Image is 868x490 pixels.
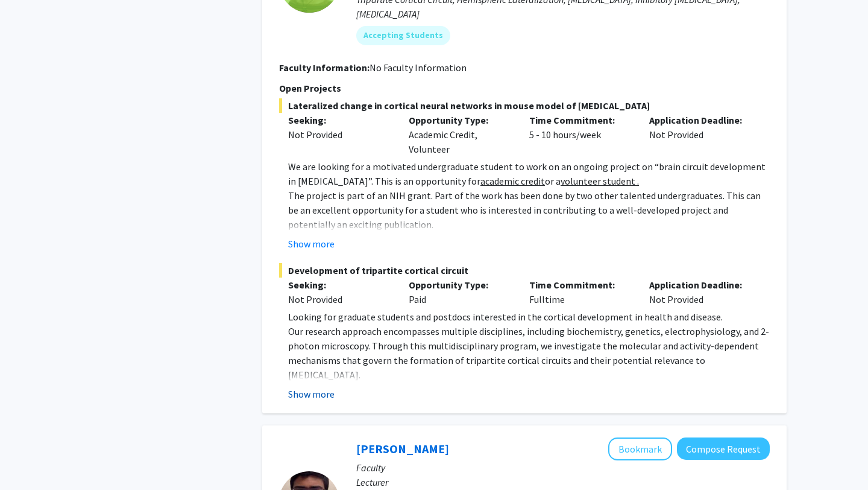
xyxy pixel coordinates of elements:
div: Not Provided [288,127,391,142]
u: academic credit [480,175,545,187]
p: Time Commitment: [529,278,632,292]
div: Not Provided [640,113,761,156]
span: Lateralized change in cortical neural networks in mouse model of [MEDICAL_DATA] [279,98,770,113]
p: Faculty [356,460,770,475]
span: No Faculty Information [370,62,467,74]
span: Development of tripartite cortical circuit [279,263,770,278]
div: Paid [400,278,520,307]
div: Not Provided [640,278,761,307]
p: Opportunity Type: [409,278,511,292]
u: volunteer student . [561,175,639,187]
p: Our research approach encompasses multiple disciplines, including biochemistry, genetics, electro... [288,324,770,382]
button: Compose Request to John Edison [677,437,770,460]
div: 5 - 10 hours/week [520,113,641,156]
a: [PERSON_NAME] [356,441,449,456]
p: Application Deadline: [649,278,752,292]
p: Application Deadline: [649,113,752,127]
button: Show more [288,237,335,251]
p: Seeking: [288,278,391,292]
p: Seeking: [288,113,391,127]
p: The project is part of an NIH grant. Part of the work has been done by two other talented undergr... [288,188,770,232]
p: Looking for graduate students and postdocs interested in the cortical development in health and d... [288,310,770,324]
div: Not Provided [288,292,391,307]
p: Time Commitment: [529,113,632,127]
b: Faculty Information: [279,62,370,74]
div: Fulltime [520,278,641,307]
p: We are looking for a motivated undergraduate student to work on an ongoing project on “brain circ... [288,159,770,188]
p: Open Projects [279,81,770,95]
button: Show more [288,387,335,401]
iframe: Chat [9,436,51,481]
p: Lecturer [356,475,770,489]
p: Opportunity Type: [409,113,511,127]
mat-chip: Accepting Students [356,26,450,45]
div: Academic Credit, Volunteer [400,113,520,156]
button: Add John Edison to Bookmarks [608,437,672,460]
